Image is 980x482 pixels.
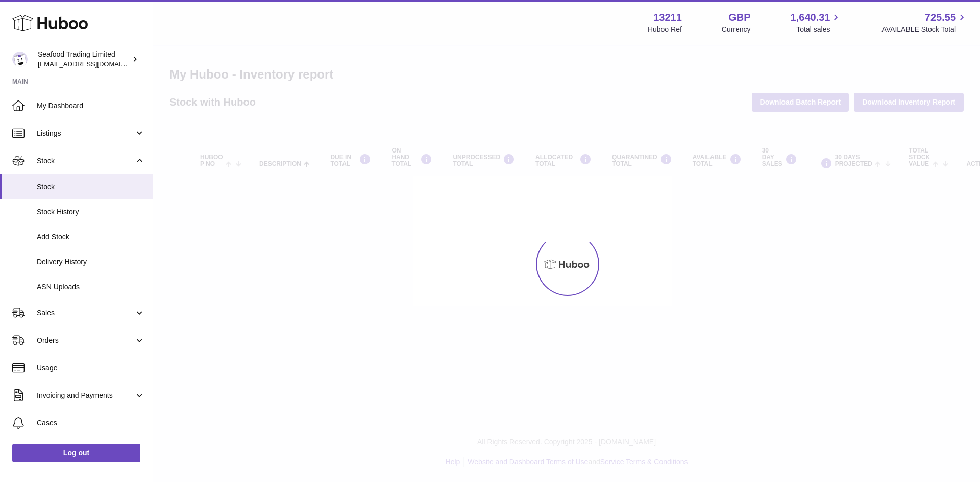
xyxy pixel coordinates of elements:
[881,11,968,34] a: 725.55 AVAILABLE Stock Total
[37,282,145,292] span: ASN Uploads
[37,101,145,111] span: My Dashboard
[37,129,134,138] span: Listings
[648,24,682,34] div: Huboo Ref
[37,418,145,428] span: Cases
[37,363,145,373] span: Usage
[881,24,968,34] span: AVAILABLE Stock Total
[37,257,145,267] span: Delivery History
[12,52,28,67] img: online@rickstein.com
[37,207,145,217] span: Stock History
[925,11,956,24] span: 725.55
[37,308,134,318] span: Sales
[796,24,842,34] span: Total sales
[722,24,751,34] div: Currency
[37,336,134,345] span: Orders
[791,11,830,24] span: 1,640.31
[791,11,842,34] a: 1,640.31 Total sales
[12,444,140,462] a: Log out
[37,156,134,166] span: Stock
[38,49,130,69] div: Seafood Trading Limited
[37,391,134,400] span: Invoicing and Payments
[38,60,150,68] span: [EMAIL_ADDRESS][DOMAIN_NAME]
[37,182,145,192] span: Stock
[728,11,750,24] strong: GBP
[37,232,145,242] span: Add Stock
[653,11,682,24] strong: 13211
